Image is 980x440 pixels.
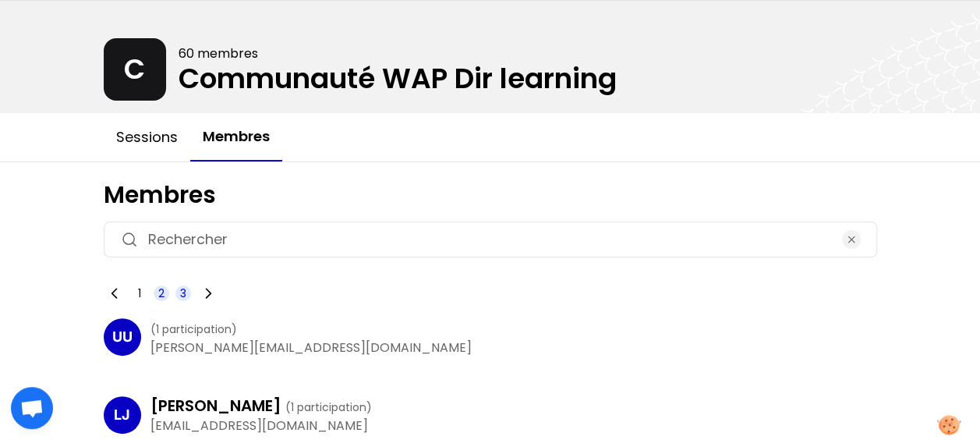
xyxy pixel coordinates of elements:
p: LJ [114,404,130,426]
input: Rechercher [148,229,833,250]
h1: Membres [104,181,877,209]
span: 2 [158,286,165,301]
h3: [PERSON_NAME] [150,395,372,417]
span: 3 [180,286,186,301]
span: ( 1 participation ) [285,399,372,415]
button: Sessions [104,114,190,161]
span: ( 1 participation ) [150,321,237,337]
p: [PERSON_NAME][EMAIL_ADDRESS][DOMAIN_NAME] [150,339,877,357]
span: 1 [138,286,141,301]
div: Open chat [11,387,53,429]
button: Membres [190,113,282,161]
p: [EMAIL_ADDRESS][DOMAIN_NAME] [150,417,877,435]
p: UU [112,326,133,348]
